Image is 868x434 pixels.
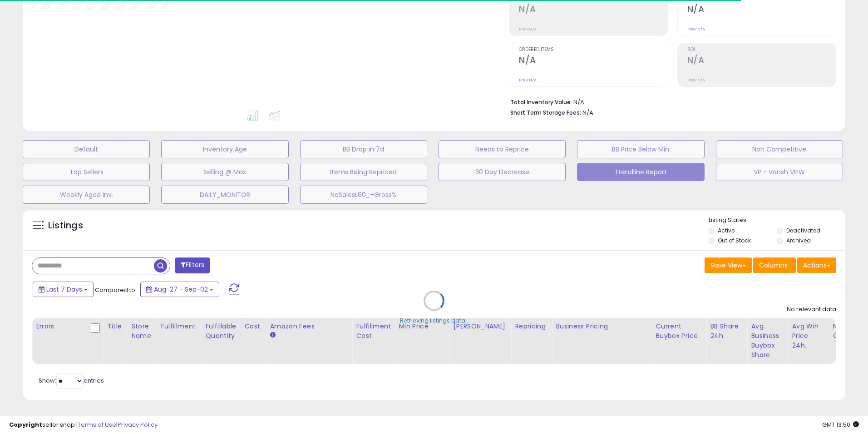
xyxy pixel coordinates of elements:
h2: N/A [687,55,836,67]
button: BB Drop in 7d [300,140,427,158]
button: VP - Vansh VIEW [716,163,843,181]
a: Privacy Policy [118,420,158,429]
span: N/A [582,108,593,117]
button: BB Price Below Min [577,140,704,158]
small: Prev: N/A [519,26,537,32]
button: Trendline Report [577,163,704,181]
h2: N/A [519,4,667,16]
b: Total Inventory Value: [510,98,572,106]
a: Terms of Use [78,420,116,429]
small: Prev: N/A [519,77,537,83]
button: DAILY_MONITOR [161,186,288,204]
h2: N/A [519,55,667,67]
span: Ordered Items [519,47,667,52]
button: Inventory Age [161,140,288,158]
span: ROI [687,47,836,52]
button: Top Sellers [23,163,150,181]
div: Retrieving listings data.. [400,317,468,325]
small: Prev: N/A [687,26,705,32]
h2: N/A [687,4,836,16]
li: N/A [510,96,829,107]
button: NoSalesL60_+Gross% [300,186,427,204]
b: Short Term Storage Fees: [510,109,581,116]
small: Prev: N/A [687,77,705,83]
button: Weekly Aged Inv. [23,186,150,204]
button: Needs to Reprice [439,140,566,158]
button: Default [23,140,150,158]
span: 2025-09-10 13:50 GMT [822,420,859,429]
button: Non Competitive [716,140,843,158]
div: seller snap | | [9,421,158,429]
strong: Copyright [9,420,42,429]
button: Selling @ Max [161,163,288,181]
button: Items Being Repriced [300,163,427,181]
button: 30 Day Decrease [439,163,566,181]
